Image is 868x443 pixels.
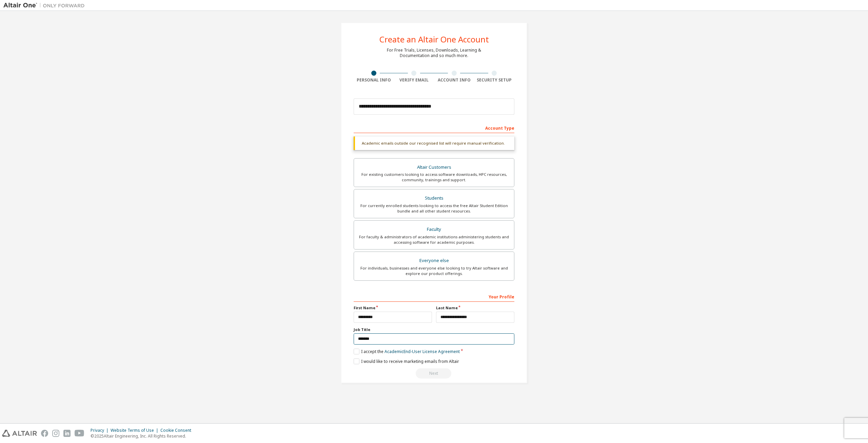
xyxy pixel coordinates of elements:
div: For currently enrolled students looking to access the free Altair Student Edition bundle and all ... [358,203,510,214]
div: Faculty [358,225,510,234]
label: I would like to receive marketing emails from Altair [354,358,459,364]
img: Altair One [3,2,88,9]
div: Cookie Consent [160,428,195,433]
img: facebook.svg [41,430,48,437]
div: Read and acccept EULA to continue [354,368,514,379]
div: Altair Customers [358,163,510,172]
p: © 2025 Altair Engineering, Inc. All Rights Reserved. [91,433,195,439]
div: Account Type [354,122,514,133]
div: Academic emails outside our recognised list will require manual verification. [354,136,514,150]
label: First Name [354,305,432,311]
label: Last Name [436,305,514,311]
label: I accept the [354,349,460,354]
div: Everyone else [358,256,510,265]
img: altair_logo.svg [2,430,37,437]
div: Personal Info [354,77,394,83]
div: For individuals, businesses and everyone else looking to try Altair software and explore our prod... [358,265,510,276]
img: instagram.svg [52,430,59,437]
div: Verify Email [394,77,434,83]
div: Your Profile [354,291,514,302]
img: linkedin.svg [63,430,71,437]
div: Students [358,193,510,203]
div: For faculty & administrators of academic institutions administering students and accessing softwa... [358,234,510,245]
div: Website Terms of Use [111,428,160,433]
div: For existing customers looking to access software downloads, HPC resources, community, trainings ... [358,172,510,183]
div: Privacy [91,428,111,433]
img: youtube.svg [75,430,84,437]
div: For Free Trials, Licenses, Downloads, Learning & Documentation and so much more. [387,48,481,58]
a: Academic End-User License Agreement [384,349,460,354]
div: Security Setup [474,77,515,83]
div: Create an Altair One Account [379,35,489,43]
label: Job Title [354,327,514,332]
div: Account Info [434,77,474,83]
